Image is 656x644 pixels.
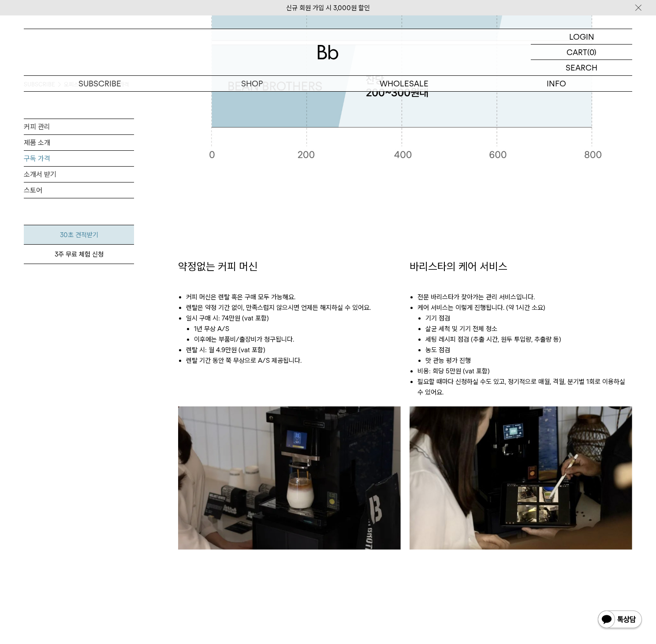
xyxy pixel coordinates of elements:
li: 케어 서비스는 이렇게 진행됩니다. (약 1시간 소요) [417,302,632,366]
a: 제품 소개 [24,135,134,150]
li: 렌탈 시: 월 4.9만원 (vat 포함) [186,345,401,355]
img: 바리스타의 케어 서비스 [410,406,632,550]
p: LOGIN [569,29,594,44]
a: 30초 견적받기 [24,225,134,245]
a: LOGIN [531,29,632,45]
a: 신규 회원 가입 시 3,000원 할인 [286,4,370,12]
li: 비용: 회당 5만원 (vat 포함) [417,366,632,376]
li: 렌탈 기간 동안 쭉 무상으로 A/S 제공됩니다. [186,355,401,366]
img: 카카오톡 채널 1:1 채팅 버튼 [597,610,643,631]
a: 구독 가격 [24,151,134,166]
li: 커피 머신은 렌탈 혹은 구매 모두 가능해요. [186,292,401,302]
h3: 약정없는 커피 머신 [178,259,401,274]
li: 농도 점검 [425,345,632,355]
li: 세팅 레시피 점검 (추출 시간, 원두 투입량, 추출량 등) [425,334,632,345]
a: 커피 관리 [24,119,134,134]
p: SEARCH [566,60,597,75]
p: (0) [587,45,596,60]
p: CART [567,45,587,60]
li: 렌탈은 약정 기간 없이, 만족스럽지 않으시면 언제든 해지하실 수 있어요. [186,302,401,313]
li: 필요할 때마다 신청하실 수도 있고, 정기적으로 매월, 격월, 분기별 1회로 이용하실 수 있어요. [417,376,632,398]
a: CART (0) [531,45,632,60]
a: 스토어 [24,182,134,198]
li: 살균 세척 및 기기 전체 청소 [425,324,632,334]
li: 일시 구매 시: 74만원 (vat 포함) [186,313,401,345]
img: 로고 [317,45,339,60]
li: 기기 점검 [425,313,632,324]
img: 약정없는 커피 머신 [178,406,401,550]
li: 맛 관능 평가 진행 [425,355,632,366]
a: SUBSCRIBE [24,76,176,91]
li: 전문 바리스타가 찾아가는 관리 서비스입니다. [417,292,632,302]
a: SHOP [176,76,328,91]
li: 1년 무상 A/S [194,324,401,334]
p: WHOLESALE [328,76,480,91]
li: 이후에는 부품비/출장비가 청구됩니다. [194,334,401,345]
h3: 바리스타의 케어 서비스 [410,259,632,274]
a: 3주 무료 체험 신청 [24,245,134,264]
p: INFO [480,76,632,91]
a: 소개서 받기 [24,167,134,182]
